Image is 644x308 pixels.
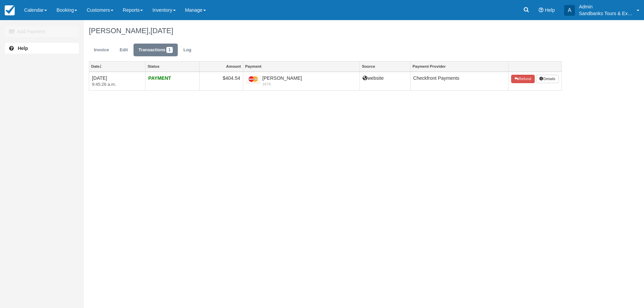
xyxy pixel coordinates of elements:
strong: PAYMENT [148,75,171,81]
td: Checkfront Payments [410,72,508,91]
td: website [360,72,411,91]
a: Source [360,62,410,71]
p: Sandbanks Tours & Experiences [579,10,633,17]
h1: [PERSON_NAME], [89,27,562,35]
button: Details [536,75,559,83]
a: Help [5,43,79,54]
a: Invoice [89,44,114,57]
img: checkfront-main-nav-mini-logo.png [5,5,15,15]
i: Help [539,8,543,12]
a: Log [178,44,197,57]
span: [DATE] [150,26,173,35]
a: Payment Provider [411,62,508,71]
button: Refund [511,75,535,83]
a: Edit [115,44,133,57]
p: Admin [579,3,633,10]
td: [DATE] [89,72,146,91]
b: Help [18,46,28,51]
div: A [564,5,575,16]
td: $404.54 [199,72,243,91]
a: Payment [243,62,360,71]
em: 3476 [246,81,357,87]
em: 9:45:26 a.m. [92,81,143,88]
a: Amount [200,62,243,71]
span: 1 [166,47,173,53]
img: mastercard.png [246,75,261,84]
a: Date [89,62,145,71]
a: Status [146,62,199,71]
a: Transactions1 [133,44,178,57]
span: Help [545,7,555,13]
td: [PERSON_NAME] [243,72,360,91]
